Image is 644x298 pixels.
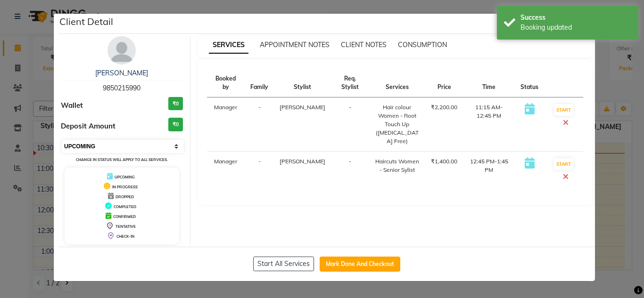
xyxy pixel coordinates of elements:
span: 9850215990 [103,84,140,92]
th: Req. Stylist [331,69,369,97]
th: Time [463,69,515,97]
span: TENTATIVE [116,224,136,229]
td: Manager [207,152,245,188]
div: Booking updated [520,23,631,32]
span: CONFIRMED [113,214,136,219]
span: Deposit Amount [61,121,116,132]
span: DROPPED [116,194,134,199]
div: Success [520,13,631,23]
span: [PERSON_NAME] [280,104,325,111]
span: [PERSON_NAME] [280,158,325,165]
span: CLIENT NOTES [341,40,387,49]
div: Haircuts Women - Senior Sylist [374,157,420,174]
div: ₹2,200.00 [431,103,457,112]
div: Hair colour Women - Root Touch Up ([MEDICAL_DATA] Free) [374,103,420,145]
button: START [554,104,573,116]
h5: Client Detail [59,15,113,29]
small: Change in status will apply to all services. [76,157,168,162]
span: Wallet [61,100,83,111]
td: - [245,152,274,188]
td: - [331,152,369,188]
span: UPCOMING [115,175,135,179]
span: IN PROGRESS [112,185,138,189]
h3: ₹0 [168,118,183,131]
td: Manager [207,97,245,152]
button: Mark Done And Checkout [320,257,400,272]
td: - [245,97,274,152]
span: CONSUMPTION [398,40,447,49]
span: SERVICES [209,37,248,54]
th: Family [245,69,274,97]
button: Start All Services [253,257,314,271]
th: Booked by [207,69,245,97]
a: [PERSON_NAME] [95,69,148,77]
span: CHECK-IN [116,234,134,239]
th: Price [425,69,463,97]
th: Services [369,69,425,97]
td: 11:15 AM-12:45 PM [463,97,515,152]
span: APPOINTMENT NOTES [260,40,330,49]
h3: ₹0 [168,97,183,111]
td: - [331,97,369,152]
button: START [554,158,573,170]
th: Stylist [274,69,331,97]
span: COMPLETED [114,204,136,209]
div: ₹1,400.00 [431,157,457,166]
img: avatar [107,36,136,64]
td: 12:45 PM-1:45 PM [463,152,515,188]
th: Status [515,69,544,97]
